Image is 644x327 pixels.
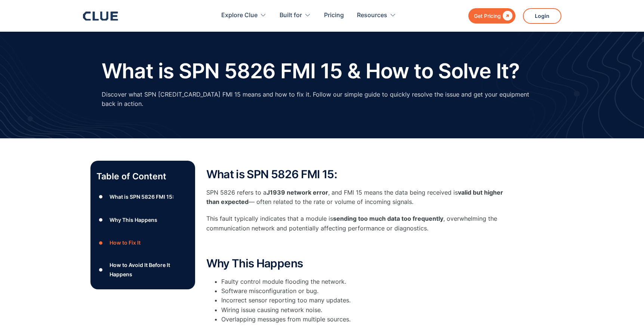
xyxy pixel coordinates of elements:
div: Resources [357,4,396,27]
h2: What is SPN 5826 FMI 15: [206,168,505,180]
strong: sending too much data too frequently [333,215,443,222]
div: Built for [280,4,302,27]
div: How to Avoid It Before It Happens [110,260,189,279]
h1: What is SPN 5826 FMI 15 & How to Solve It? [102,60,520,82]
div: ● [96,264,105,275]
li: Overlapping messages from multiple sources. [221,315,505,324]
div: Get Pricing [474,11,501,21]
div: Why This Happens [110,215,157,224]
div: ● [96,191,105,202]
div:  [501,11,512,21]
p: ‍ [206,240,505,250]
p: SPN 5826 refers to a , and FMI 15 means the data being received is — often related to the rate or... [206,188,505,207]
li: Software misconfiguration or bug. [221,286,505,296]
a: ●How to Avoid It Before It Happens [96,260,189,279]
strong: J1939 network error [266,189,328,196]
div: Explore Clue [221,4,258,27]
a: Get Pricing [468,8,515,23]
li: Faulty control module flooding the network. [221,277,505,286]
p: Table of Content [96,170,189,182]
div: Built for [280,4,311,27]
li: Incorrect sensor reporting too many updates. [221,296,505,305]
a: Login [523,8,561,24]
h2: Why This Happens [206,257,505,270]
div: Explore Clue [221,4,266,27]
div: What is SPN 5826 FMI 15: [110,192,174,201]
a: Pricing [324,4,344,27]
div: How to Fix It [110,238,141,247]
a: ●How to Fix It [96,237,189,248]
li: Wiring issue causing network noise. [221,305,505,315]
div: Resources [357,4,387,27]
div: ● [96,237,105,248]
a: ●What is SPN 5826 FMI 15: [96,191,189,202]
a: ●Why This Happens [96,214,189,226]
p: Discover what SPN [CREDIT_CARD_DATA] FMI 15 means and how to fix it. Follow our simple guide to q... [102,90,543,109]
p: This fault typically indicates that a module is , overwhelming the communication network and pote... [206,214,505,233]
div: ● [96,214,105,226]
